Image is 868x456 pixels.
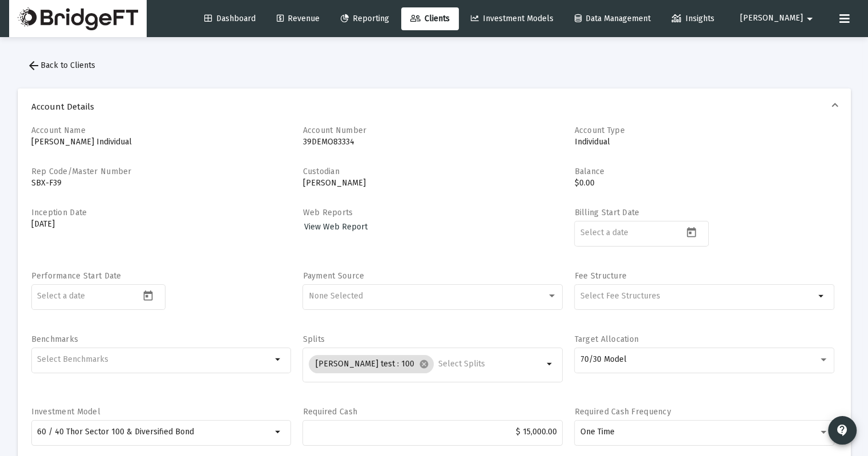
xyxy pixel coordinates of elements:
[37,355,272,364] input: Select Benchmarks
[332,7,398,30] a: Reporting
[574,126,624,135] label: Account Type
[419,359,429,369] mat-icon: cancel
[302,126,366,135] label: Account Number
[471,14,554,23] span: Investment Models
[309,427,557,437] input: $2000.00
[302,271,364,281] label: Payment Source
[18,7,138,30] img: Dashboard
[37,427,272,437] input: 60 / 40 Thor Sector 100 & Diversified Bond
[341,14,389,23] span: Reporting
[277,14,320,23] span: Revenue
[204,14,256,23] span: Dashboard
[18,54,104,77] button: Back to Clients
[663,7,724,30] a: Insights
[272,353,285,366] mat-icon: arrow_drop_down
[302,334,325,344] label: Splits
[304,222,367,232] span: View Web Report
[566,7,660,30] a: Data Management
[574,271,627,281] label: Fee Structure
[438,360,543,369] input: Select Splits
[580,427,615,437] span: One Time
[543,357,557,371] mat-icon: arrow_drop_down
[140,287,156,304] button: Open calendar
[462,7,563,30] a: Investment Models
[574,334,639,344] label: Target Allocation
[574,167,604,176] label: Balance
[31,177,292,189] p: SBX-F39
[37,292,140,301] input: Select a date
[31,219,292,230] p: [DATE]
[27,60,95,70] span: Back to Clients
[401,7,459,30] a: Clients
[309,291,363,301] span: None Selected
[31,101,833,112] span: Account Details
[31,334,79,344] label: Benchmarks
[574,407,671,417] label: Required Cash Frequency
[31,208,87,217] label: Inception Date
[302,219,368,235] a: View Web Report
[27,59,41,72] mat-icon: arrow_back
[272,425,285,439] mat-icon: arrow_drop_down
[672,14,714,23] span: Insights
[410,14,450,23] span: Clients
[574,177,834,189] p: $0.00
[574,136,834,148] p: Individual
[302,177,563,189] p: [PERSON_NAME]
[580,292,815,301] input: Select Fee Structures
[835,423,849,437] mat-icon: contact_support
[37,353,272,366] mat-chip-list: Selection
[31,136,292,148] p: [PERSON_NAME] Individual
[683,224,700,240] button: Open calendar
[302,167,340,176] label: Custodian
[726,7,830,30] button: [PERSON_NAME]
[580,354,627,364] span: 70/30 Model
[580,289,815,303] mat-chip-list: Selection
[302,136,563,148] p: 39DEMO83334
[268,7,329,30] a: Revenue
[580,228,683,237] input: Select a date
[740,14,803,23] span: [PERSON_NAME]
[195,7,265,30] a: Dashboard
[309,355,434,373] mat-chip: [PERSON_NAME] test : 100
[31,407,100,417] label: Investment Model
[815,289,829,303] mat-icon: arrow_drop_down
[31,126,86,135] label: Account Name
[803,7,817,30] mat-icon: arrow_drop_down
[31,167,132,176] label: Rep Code/Master Number
[302,407,357,417] label: Required Cash
[575,14,651,23] span: Data Management
[302,208,353,217] label: Web Reports
[18,88,851,125] mat-expansion-panel-header: Account Details
[31,271,122,281] label: Performance Start Date
[574,208,639,217] label: Billing Start Date
[309,353,543,376] mat-chip-list: Selection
